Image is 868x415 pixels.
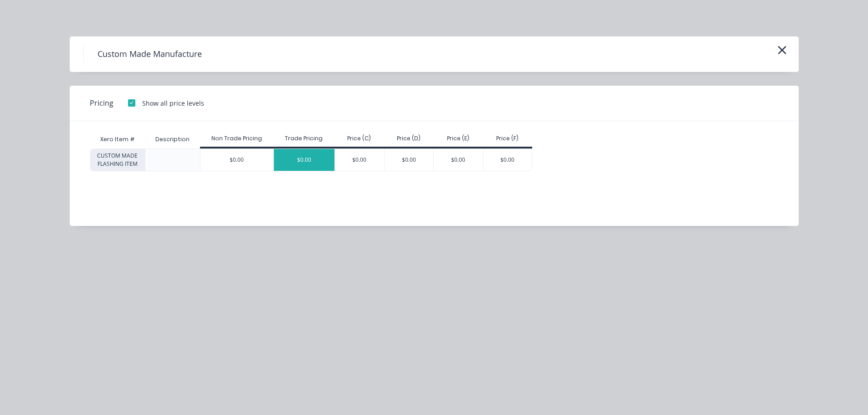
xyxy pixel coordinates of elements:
div: $0.00 [200,149,273,171]
div: $0.00 [274,149,335,171]
div: Show all price levels [142,98,204,108]
div: $0.00 [385,149,434,171]
div: Price (D) [384,134,434,143]
div: $0.00 [335,149,384,171]
span: Pricing [90,97,113,108]
div: Xero Item # [90,130,145,149]
div: Price (F) [483,134,533,143]
div: $0.00 [483,149,532,171]
h4: Custom Made Manufacture [83,46,216,63]
div: $0.00 [434,149,483,171]
div: Price (E) [433,134,483,143]
div: CUSTOM MADE FLASHING ITEM [90,149,145,171]
div: Trade Pricing [273,134,335,143]
div: Price (C) [334,134,384,143]
div: Non Trade Pricing [200,134,273,143]
div: Description [148,128,197,151]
